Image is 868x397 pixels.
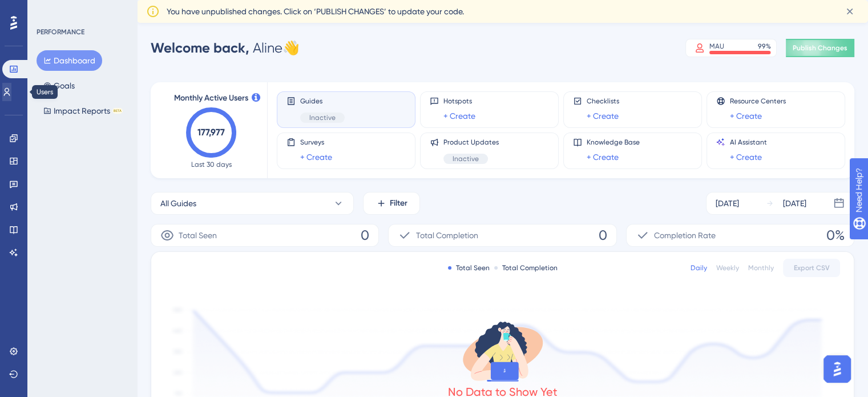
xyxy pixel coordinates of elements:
button: All Guides [151,192,354,215]
span: Total Seen [179,228,217,242]
span: Last 30 days [191,160,232,169]
a: + Create [730,150,762,164]
button: Impact ReportsBETA [37,101,130,121]
span: Need Help? [27,3,71,17]
span: Product Updates [443,138,499,147]
div: [DATE] [783,197,806,210]
span: Filter [390,197,407,210]
span: Total Completion [416,228,478,242]
div: Weekly [716,263,739,272]
span: Guides [300,97,345,106]
a: + Create [587,109,619,123]
span: Completion Rate [654,228,716,242]
div: [DATE] [716,197,739,210]
span: Resource Centers [730,97,786,106]
span: 0 [599,226,607,244]
span: AI Assistant [730,138,767,147]
div: 99 % [758,42,771,51]
span: Welcome back, [151,39,249,56]
a: + Create [587,150,619,164]
span: Publish Changes [793,43,847,53]
span: Checklists [587,97,619,106]
div: MAU [709,42,724,51]
span: 0 [361,226,369,244]
button: Filter [363,192,420,215]
span: You have unpublished changes. Click on ‘PUBLISH CHANGES’ to update your code. [167,5,464,18]
a: + Create [730,109,762,123]
span: 0% [826,226,845,244]
span: All Guides [160,197,196,210]
button: Goals [37,75,82,96]
div: Total Completion [494,263,558,272]
span: Export CSV [794,263,830,272]
div: BETA [112,108,123,114]
div: PERFORMANCE [37,27,84,37]
span: Inactive [309,113,336,122]
span: Monthly Active Users [174,91,248,105]
span: Surveys [300,138,332,147]
button: Export CSV [783,259,840,277]
div: Daily [691,263,707,272]
span: Hotspots [443,97,475,106]
button: Publish Changes [786,39,854,57]
div: Total Seen [448,263,490,272]
text: 177,977 [197,127,225,138]
button: Dashboard [37,50,102,71]
div: Monthly [748,263,774,272]
iframe: UserGuiding AI Assistant Launcher [820,352,854,386]
span: Knowledge Base [587,138,640,147]
a: + Create [443,109,475,123]
a: + Create [300,150,332,164]
span: Inactive [453,154,479,163]
div: Aline 👋 [151,39,300,57]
